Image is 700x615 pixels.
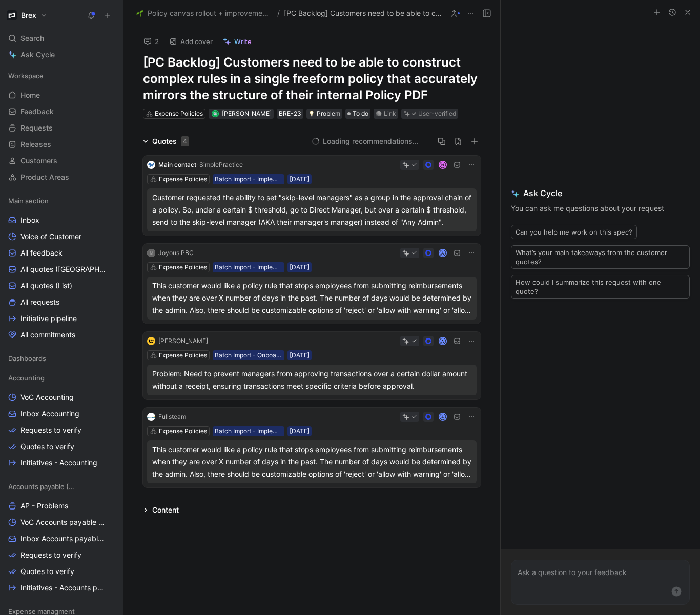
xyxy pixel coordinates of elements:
[147,413,155,421] img: logo
[152,135,189,147] div: Quotes
[152,504,179,516] div: Content
[306,109,342,119] div: 💡Problem
[4,351,119,369] div: Dashboards
[4,120,119,136] a: Requests
[511,245,690,269] button: What’s your main takeaways from the customer quotes?
[4,262,119,277] a: All quotes ([GEOGRAPHIC_DATA])
[4,294,119,310] a: All requests
[20,231,81,242] span: Voice of Customer
[384,109,396,119] div: Link
[134,7,275,19] button: 🌱Policy canvas rollout + improvements
[4,31,119,46] div: Search
[4,515,119,530] a: VoC Accounts payable (AP)
[4,8,50,23] button: BrexBrex
[4,104,119,119] a: Feedback
[215,426,282,436] div: Batch Import - Implementation
[20,107,54,117] span: Feedback
[345,109,370,119] div: To do
[152,192,471,228] div: Customer requested the ability to set "skip-level managers" as a group in the approval chain of a...
[20,441,74,452] span: Quotes to verify
[20,550,81,560] span: Requests to verify
[4,311,119,326] a: Initiative pipeline
[284,7,443,19] span: [PC Backlog] Customers need to be able to construct complex rules in a single freeform policy tha...
[440,249,446,256] div: A
[158,161,196,168] span: Main contact
[20,248,63,258] span: All feedback
[290,350,310,360] div: [DATE]
[21,11,36,20] h1: Brex
[218,34,256,49] button: Write
[152,368,471,392] div: Problem: Need to prevent managers from approving transactions over a certain dollar amount withou...
[147,161,155,169] img: logo
[4,68,119,83] div: Workspace
[279,109,301,119] div: BRE-23
[20,215,39,225] span: Inbox
[4,370,119,471] div: AccountingVoC AccountingInbox AccountingRequests to verifyQuotes to verifyInitiatives - Accounting
[20,425,81,435] span: Requests to verify
[440,161,446,168] div: N
[4,580,119,596] a: Initiatives - Accounts payable (AP)
[290,426,310,436] div: [DATE]
[20,313,77,324] span: Initiative pipeline
[511,225,637,239] button: Can you help me work on this spec?
[8,71,44,81] span: Workspace
[159,350,207,360] div: Expense Policies
[158,248,194,258] div: Joyous PBC
[4,213,119,228] a: Inbox
[4,351,119,366] div: Dashboards
[353,109,368,119] span: To do
[234,37,252,46] span: Write
[8,373,45,383] span: Accounting
[20,123,53,133] span: Requests
[4,278,119,293] a: All quotes (List)
[222,110,272,117] span: [PERSON_NAME]
[4,439,119,454] a: Quotes to verify
[147,337,155,345] img: logo
[159,262,207,272] div: Expense Policies
[139,34,163,49] button: 2
[212,111,218,116] img: avatar
[148,7,273,19] span: Policy canvas rollout + improvements
[4,406,119,421] a: Inbox Accounting
[4,370,119,386] div: Accounting
[290,262,310,272] div: [DATE]
[20,49,55,61] span: Ask Cycle
[20,534,106,544] span: Inbox Accounts payable (AP)
[215,174,282,184] div: Batch Import - Implementation
[4,455,119,471] a: Initiatives - Accounting
[20,32,44,45] span: Search
[152,443,471,480] div: This customer would like a policy rule that stops employees from submitting reimbursements when t...
[155,109,203,119] div: Expense Policies
[4,193,119,208] div: Main section
[164,34,217,49] button: Add cover
[4,390,119,405] a: VoC Accounting
[20,139,51,150] span: Releases
[4,47,119,62] a: Ask Cycle
[20,501,68,511] span: AP - Problems
[290,174,310,184] div: [DATE]
[158,412,186,422] div: Fullsteam
[152,280,471,316] div: This customer would like a policy rule that stops employees from submitting reimbursements when t...
[4,327,119,343] a: All commitments
[139,135,193,147] div: Quotes4
[8,196,49,206] span: Main section
[20,583,107,593] span: Initiatives - Accounts payable (AP)
[511,187,690,199] span: Ask Cycle
[277,7,280,19] span: /
[20,392,74,402] span: VoC Accounting
[20,517,106,527] span: VoC Accounts payable (AP)
[215,262,282,272] div: Batch Import - Implementation
[158,336,208,346] div: [PERSON_NAME]
[159,174,207,184] div: Expense Policies
[4,88,119,103] a: Home
[20,297,59,307] span: All requests
[196,161,243,168] span: · SimplePractice
[20,156,57,166] span: Customers
[20,264,107,274] span: All quotes ([GEOGRAPHIC_DATA])
[4,169,119,185] a: Product Areas
[8,353,46,364] span: Dashboards
[4,229,119,244] a: Voice of Customer
[136,10,143,17] img: 🌱
[8,481,77,492] span: Accounts payable (AP)
[4,547,119,563] a: Requests to verify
